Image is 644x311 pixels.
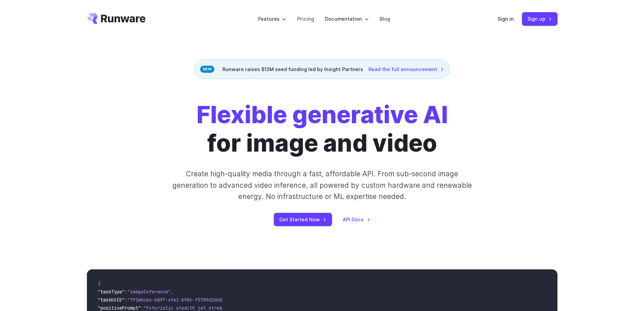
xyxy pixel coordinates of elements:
[87,13,146,24] a: Go to /
[297,15,314,23] a: Pricing
[522,12,557,25] a: Sign up
[127,297,230,303] span: "7f3ebcb6-b897-49e1-b98c-f5789d2d40d7"
[171,289,173,295] span: ,
[98,297,125,303] span: "taskUUID"
[125,289,127,295] span: :
[196,101,448,157] h1: for image and video
[498,15,514,23] a: Sign in
[196,100,448,129] strong: Flexible generative AI
[258,15,286,23] label: Features
[98,281,100,287] span: {
[343,216,371,223] a: API Docs
[141,305,144,311] span: :
[127,289,171,295] span: "imageInference"
[144,305,390,311] span: "Futuristic stealth jet streaking through a neon-lit cityscape with glowing purple exhaust"
[368,65,444,73] a: Read the full announcement
[325,15,369,23] label: Documentation
[171,168,473,202] p: Create high-quality media through a fast, affordable API. From sub-second image generation to adv...
[98,289,125,295] span: "taskType"
[98,305,141,311] span: "positivePrompt"
[125,297,127,303] span: :
[274,213,332,226] a: Get Started Now
[380,15,390,23] a: Blog
[194,60,450,79] div: Runware raises $13M seed funding led by Insight Partners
